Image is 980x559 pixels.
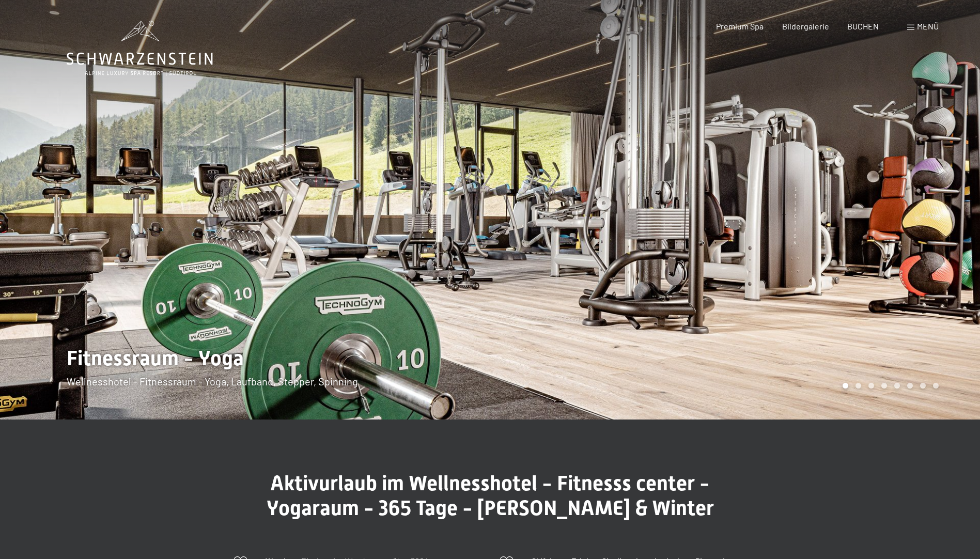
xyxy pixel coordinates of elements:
div: Carousel Page 1 (Current Slide) [843,383,848,389]
a: BUCHEN [847,21,879,31]
div: Carousel Page 5 [894,383,900,389]
div: Carousel Pagination [839,383,939,389]
div: Carousel Page 7 [920,383,926,389]
div: Carousel Page 4 [881,383,887,389]
div: Carousel Page 6 [907,383,913,389]
div: Carousel Page 3 [868,383,874,389]
span: Aktivurlaub im Wellnesshotel - Fitnesss center - Yogaraum - 365 Tage - [PERSON_NAME] & Winter [267,471,714,520]
span: Menü [917,21,939,31]
a: Premium Spa [716,21,764,31]
div: Carousel Page 2 [855,383,861,389]
a: Bildergalerie [782,21,829,31]
div: Carousel Page 8 [933,383,939,389]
